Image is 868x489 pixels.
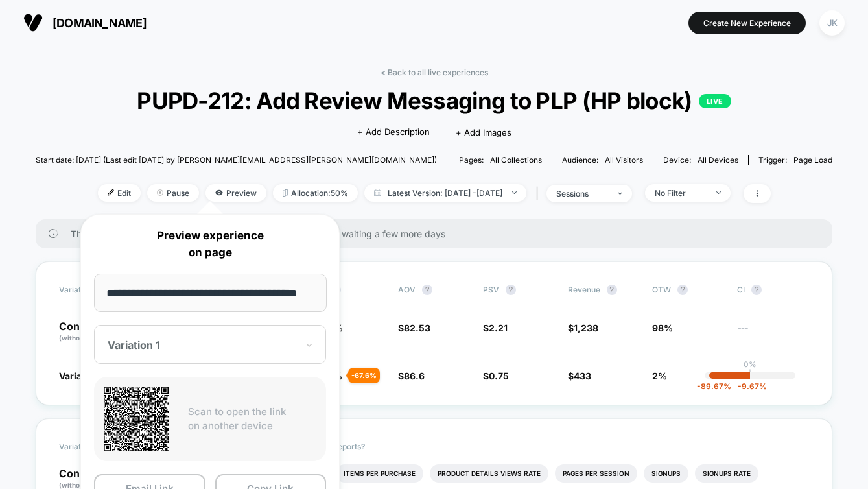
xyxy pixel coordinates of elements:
[793,155,832,165] span: Page Load
[533,184,546,203] span: |
[398,322,430,333] span: $
[562,155,643,165] div: Audience:
[53,16,147,30] span: [DOMAIN_NAME]
[751,285,762,295] button: ?
[568,322,598,333] span: $
[688,12,806,34] button: Create New Experience
[94,228,326,261] p: Preview experience on page
[574,322,598,333] span: 1,238
[147,184,199,202] span: Pause
[336,464,423,483] li: Items Per Purchase
[374,189,381,196] img: calendar
[605,155,643,165] span: All Visitors
[404,322,430,333] span: 82.53
[23,13,43,32] img: Visually logo
[157,189,163,196] img: end
[456,127,511,137] span: + Add Images
[737,285,808,295] span: CI
[652,370,667,381] span: 2%
[71,228,806,239] span: There are still no statistically significant results. We recommend waiting a few more days
[506,285,516,295] button: ?
[108,189,114,196] img: edit
[404,370,425,381] span: 86.6
[422,285,432,295] button: ?
[655,188,707,198] div: No Filter
[555,464,637,483] li: Pages Per Session
[59,334,117,342] span: (without changes)
[489,322,508,333] span: 2.21
[607,285,617,295] button: ?
[737,324,809,343] span: ---
[568,285,600,294] span: Revenue
[357,126,430,139] span: + Add Description
[698,155,738,165] span: all devices
[459,155,542,165] div: Pages:
[556,189,608,198] div: sessions
[483,285,499,294] span: PSV
[653,155,748,165] span: Device:
[398,285,416,294] span: AOV
[618,192,622,195] img: end
[568,370,591,381] span: $
[430,464,548,483] li: Product Details Views Rate
[98,184,141,202] span: Edit
[758,155,832,165] div: Trigger:
[283,189,288,197] img: rebalance
[652,285,723,295] span: OTW
[699,94,731,108] p: LIVE
[697,381,731,391] span: -89.67 %
[59,285,130,295] span: Variation
[731,381,767,391] span: -9.67 %
[744,359,757,369] p: 0%
[644,464,688,483] li: Signups
[19,12,150,33] button: [DOMAIN_NAME]
[188,405,316,434] p: Scan to open the link on another device
[695,464,758,483] li: Signups Rate
[348,368,380,383] div: - 67.6 %
[36,155,437,165] span: Start date: [DATE] (Last edit [DATE] by [PERSON_NAME][EMAIL_ADDRESS][PERSON_NAME][DOMAIN_NAME])
[59,321,131,343] p: Control
[815,10,849,36] button: JK
[574,370,591,381] span: 433
[76,87,793,114] span: PUPD-212: Add Review Messaging to PLP (HP block)
[489,370,509,381] span: 0.75
[483,322,508,333] span: $
[483,370,509,381] span: $
[819,10,845,36] div: JK
[677,285,688,295] button: ?
[250,442,808,451] p: Would like to see more reports?
[59,370,105,381] span: Variation 1
[716,191,721,194] img: end
[398,370,425,381] span: $
[273,184,358,202] span: Allocation: 50%
[381,67,488,77] a: < Back to all live experiences
[205,184,266,202] span: Preview
[364,184,526,202] span: Latest Version: [DATE] - [DATE]
[749,369,751,379] p: |
[652,322,673,333] span: 98%
[490,155,542,165] span: all collections
[512,191,517,194] img: end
